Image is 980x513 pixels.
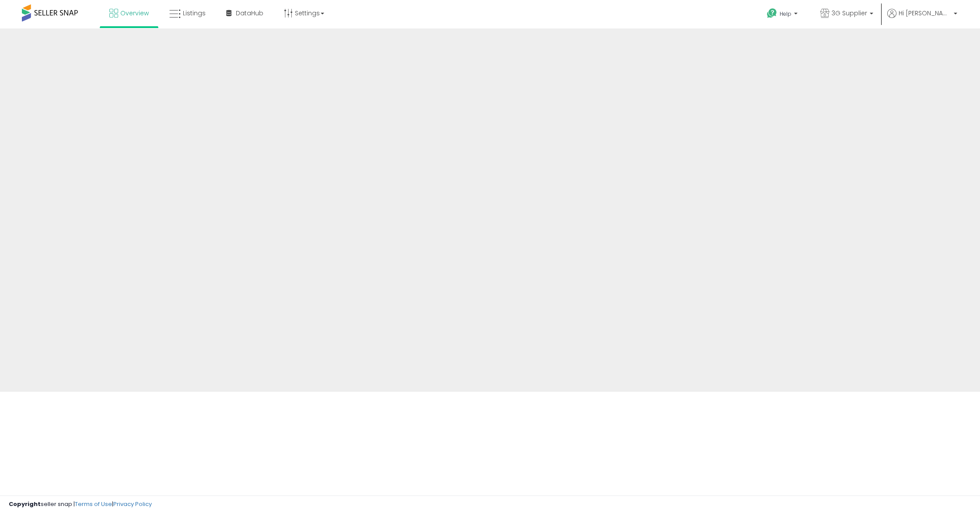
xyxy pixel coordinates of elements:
span: 3G Supplier [832,9,867,18]
a: Help [760,1,806,28]
span: Listings [183,9,206,18]
span: Hi [PERSON_NAME] [899,9,951,18]
span: Help [780,10,791,18]
i: Get Help [766,8,777,19]
a: Hi [PERSON_NAME] [887,9,957,28]
span: DataHub [236,9,263,18]
span: Overview [120,9,149,18]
